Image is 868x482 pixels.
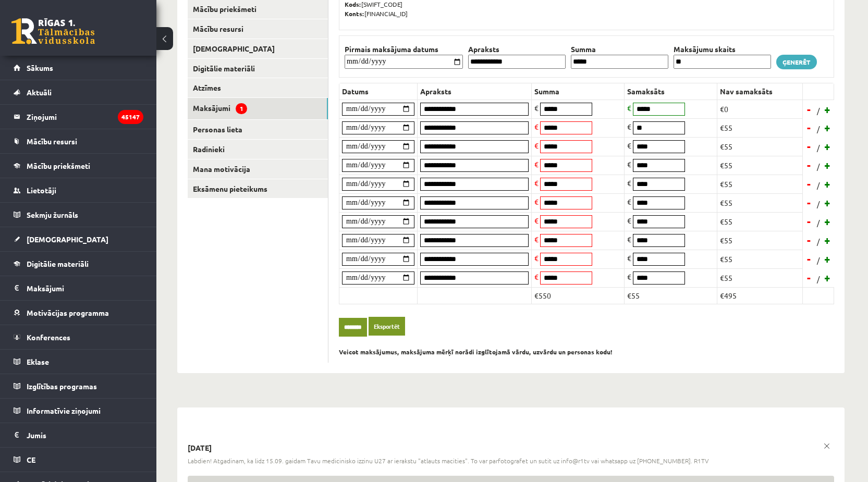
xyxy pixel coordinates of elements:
[776,55,817,69] a: Ģenerēt
[823,139,833,154] a: +
[27,406,101,415] span: Informatīvie ziņojumi
[627,141,631,150] span: €
[369,317,405,336] a: Eksportēt
[14,203,143,227] a: Sekmju žurnāls
[188,78,328,97] a: Atzīmes
[627,159,631,169] span: €
[27,210,78,219] span: Sekmju žurnāls
[466,44,568,55] th: Apraksts
[27,381,97,391] span: Izglītības programas
[27,63,53,72] span: Sākums
[816,236,821,247] span: /
[717,137,803,156] td: €55
[816,180,821,191] span: /
[671,44,774,55] th: Maksājumu skaits
[27,332,70,342] span: Konferences
[188,120,328,139] a: Personas lieta
[816,274,821,285] span: /
[14,227,143,251] a: [DEMOGRAPHIC_DATA]
[823,157,833,173] a: +
[627,234,631,244] span: €
[816,217,821,228] span: /
[14,105,143,129] a: Ziņojumi45147
[532,287,625,304] td: €550
[188,98,328,119] a: Maksājumi1
[534,197,539,206] span: €
[816,255,821,266] span: /
[627,122,631,131] span: €
[823,270,833,286] a: +
[188,456,708,465] span: Labdien! Atgadinam, ka lidz 15.09. gaidam Tavu medicinisko izzinu U27 ar ierakstu "atlauts maciti...
[27,276,143,300] legend: Maksājumi
[625,287,717,304] td: €55
[534,159,539,169] span: €
[717,231,803,250] td: €55
[188,159,328,179] a: Mana motivācija
[816,123,821,134] span: /
[717,287,803,304] td: €495
[717,118,803,137] td: €55
[14,80,143,104] a: Aktuāli
[820,439,834,453] a: x
[625,83,717,100] th: Samaksāts
[11,18,95,44] a: Rīgas 1. Tālmācības vidusskola
[188,443,834,453] p: [DATE]
[804,102,814,117] a: -
[188,19,328,39] a: Mācību resursi
[823,232,833,248] a: +
[14,56,143,80] a: Sākums
[534,178,539,188] span: €
[27,357,49,366] span: Eklase
[804,176,814,192] a: -
[717,250,803,268] td: €55
[534,122,539,131] span: €
[14,423,143,447] a: Jumis
[717,268,803,287] td: €55
[534,234,539,244] span: €
[188,39,328,58] a: [DEMOGRAPHIC_DATA]
[27,259,89,268] span: Digitālie materiāli
[345,9,364,18] b: Konts:
[27,186,56,195] span: Lietotāji
[27,137,77,146] span: Mācību resursi
[27,88,52,97] span: Aktuāli
[27,455,35,464] span: CE
[14,374,143,398] a: Izglītības programas
[816,199,821,209] span: /
[627,103,631,113] span: €
[627,178,631,188] span: €
[118,110,143,124] i: 45147
[14,399,143,423] a: Informatīvie ziņojumi
[14,350,143,374] a: Eklase
[627,253,631,263] span: €
[14,325,143,349] a: Konferences
[823,214,833,229] a: +
[14,129,143,153] a: Mācību resursi
[342,44,466,55] th: Pirmais maksājuma datums
[627,216,631,225] span: €
[339,348,613,356] b: Veicot maksājumus, maksājuma mērķī norādi izglītojamā vārdu, uzvārdu un personas kodu!
[188,140,328,159] a: Radinieki
[14,448,143,472] a: CE
[717,212,803,231] td: €55
[188,59,328,78] a: Digitālie materiāli
[627,197,631,206] span: €
[27,161,90,170] span: Mācību priekšmeti
[418,83,532,100] th: Apraksts
[339,83,418,100] th: Datums
[804,270,814,286] a: -
[27,105,143,129] legend: Ziņojumi
[27,234,108,244] span: [DEMOGRAPHIC_DATA]
[534,141,539,150] span: €
[534,103,539,113] span: €
[534,272,539,281] span: €
[236,103,247,114] span: 1
[804,251,814,267] a: -
[627,272,631,281] span: €
[532,83,625,100] th: Summa
[816,161,821,172] span: /
[14,178,143,202] a: Lietotāji
[717,156,803,175] td: €55
[27,430,46,440] span: Jumis
[823,251,833,267] a: +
